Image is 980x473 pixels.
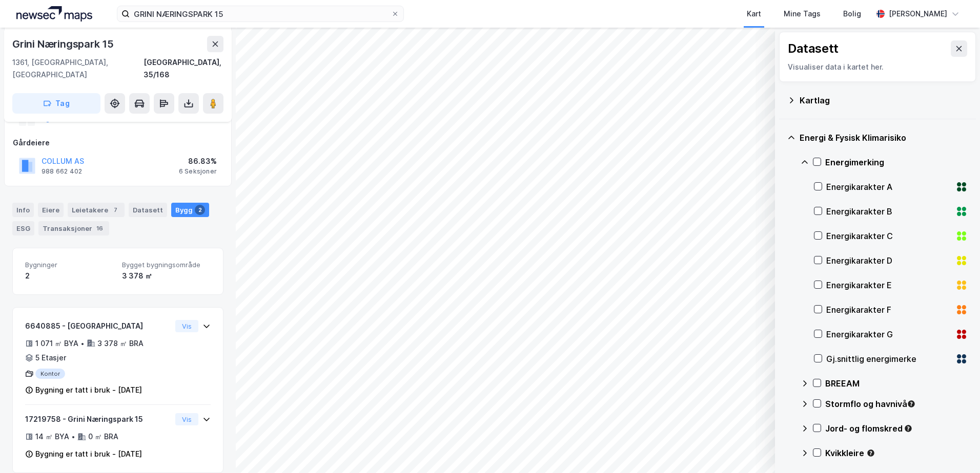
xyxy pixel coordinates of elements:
[35,448,142,460] div: Bygning er tatt i bruk - [DATE]
[800,132,968,144] div: Energi & Fysisk Klimarisiko
[88,431,118,443] div: 0 ㎡ BRA
[825,447,968,459] div: Kvikkleire
[826,230,951,242] div: Energikarakter C
[71,433,75,441] div: •
[12,221,34,235] div: ESG
[889,8,947,20] div: [PERSON_NAME]
[110,205,120,215] div: 7
[12,56,144,81] div: 1361, [GEOGRAPHIC_DATA], [GEOGRAPHIC_DATA]
[826,279,951,291] div: Energikarakter E
[35,384,142,396] div: Bygning er tatt i bruk - [DATE]
[122,261,211,269] span: Bygget bygningsområde
[94,223,105,233] div: 16
[130,6,391,21] input: Søk på adresse, matrikkel, gårdeiere, leietakere eller personer
[826,328,951,340] div: Energikarakter G
[80,339,85,348] div: •
[25,270,114,282] div: 2
[195,205,205,215] div: 2
[25,261,114,269] span: Bygninger
[747,8,761,20] div: Kart
[35,352,66,364] div: 5 Etasjer
[826,353,951,365] div: Gj.snittlig energimerke
[826,205,951,218] div: Energikarakter B
[13,137,223,149] div: Gårdeiere
[38,203,64,217] div: Eiere
[179,155,217,167] div: 86.83%
[144,56,223,81] div: [GEOGRAPHIC_DATA], 35/168
[825,398,968,410] div: Stormflo og havnivå
[12,203,34,217] div: Info
[171,203,209,217] div: Bygg
[35,337,78,350] div: 1 071 ㎡ BYA
[904,424,913,433] div: Tooltip anchor
[843,8,861,20] div: Bolig
[825,422,968,435] div: Jord- og flomskred
[38,221,109,235] div: Transaksjoner
[929,424,980,473] iframe: Chat Widget
[35,431,69,443] div: 14 ㎡ BYA
[179,167,217,176] div: 6 Seksjoner
[788,61,967,73] div: Visualiser data i kartet her.
[825,156,968,168] div: Energimerking
[788,40,839,57] div: Datasett
[826,254,951,267] div: Energikarakter D
[929,424,980,473] div: Kontrollprogram for chat
[68,203,125,217] div: Leietakere
[825,377,968,390] div: BREEAM
[16,6,92,21] img: logo.a4113a55bc3d86da70a041830d287a7e.svg
[800,94,968,106] div: Kartlag
[175,413,198,425] button: Vis
[129,203,167,217] div: Datasett
[175,320,198,332] button: Vis
[866,448,875,458] div: Tooltip anchor
[25,413,171,425] div: 17219758 - Grini Næringspark 15
[784,8,821,20] div: Mine Tags
[12,36,116,52] div: Grini Næringspark 15
[826,181,951,193] div: Energikarakter A
[122,270,211,282] div: 3 378 ㎡
[25,320,171,332] div: 6640885 - [GEOGRAPHIC_DATA]
[907,399,916,408] div: Tooltip anchor
[12,93,100,114] button: Tag
[42,167,82,176] div: 988 662 402
[97,337,144,350] div: 3 378 ㎡ BRA
[826,304,951,316] div: Energikarakter F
